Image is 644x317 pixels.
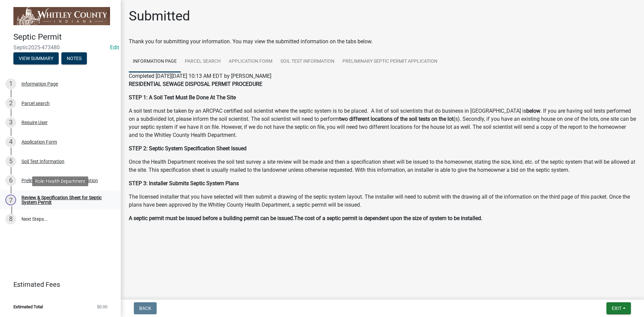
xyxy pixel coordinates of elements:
[129,38,636,46] div: Thank you for submitting your information. You may view the submitted information on the tabs below.
[129,145,247,152] strong: STEP 2: Septic System Specification Sheet Issued
[5,214,16,224] div: 8
[21,101,50,106] div: Parcel search
[5,117,16,128] div: 3
[129,51,181,72] a: Information Page
[110,44,119,51] a: Edit
[13,52,59,64] button: View Summary
[139,306,151,311] span: Back
[32,176,88,186] div: Role: Health Department
[13,56,59,62] wm-modal-confirm: Summary
[21,195,110,205] div: Review & Specification Sheet for Septic System Permit
[5,195,16,205] div: 7
[338,51,441,72] a: Preliminary Septic Permit Application
[225,51,276,72] a: Application Form
[339,116,453,122] strong: two different locations of the soil tests on the lot
[13,32,115,42] h4: Septic Permit
[606,302,631,314] button: Exit
[129,107,636,139] p: A soil test must be taken by an ARCPAC certified soil scientist where the septic system is to be ...
[129,8,190,24] h1: Submitted
[21,120,48,125] div: Require User
[13,305,43,309] span: Estimated Total
[5,156,16,167] div: 5
[61,56,87,62] wm-modal-confirm: Notes
[129,94,236,101] strong: STEP 1: A Soil Test Must Be Done At The Site
[13,44,107,51] span: Septic2025-473480
[97,305,107,309] span: $0.00
[13,7,110,25] img: Whitley County, Indiana
[129,215,482,221] strong: A septic permit must be issued before a building permit can be issued.The cost of a septic permit...
[129,81,262,87] strong: RESIDENTIAL SEWAGE DISPOSAL PERMIT PROCEDURE
[5,98,16,109] div: 2
[110,44,119,51] wm-modal-confirm: Edit Application Number
[5,175,16,186] div: 6
[21,140,57,144] div: Application Form
[21,159,64,164] div: Soil Test Information
[129,180,239,187] strong: STEP 3: Installer Submits Septic System Plans
[21,82,58,86] div: Information Page
[5,278,110,291] a: Estimated Fees
[526,108,540,114] strong: below
[61,52,87,64] button: Notes
[612,306,622,311] span: Exit
[5,78,16,89] div: 1
[5,137,16,147] div: 4
[129,158,636,174] p: Once the Health Department receives the soil test survey a site review will be made and then a sp...
[129,73,271,79] span: Completed [DATE][DATE] 10:13 AM EDT by [PERSON_NAME]
[129,193,636,209] p: The licensed installer that you have selected will then submit a drawing of the septic system lay...
[21,178,98,183] div: Preliminary Septic Permit Application
[134,302,157,314] button: Back
[276,51,338,72] a: Soil Test Information
[181,51,225,72] a: Parcel search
